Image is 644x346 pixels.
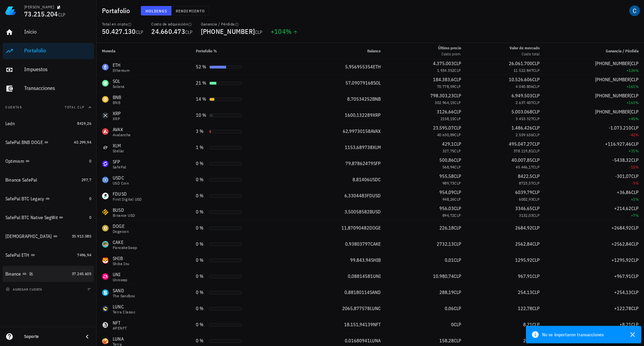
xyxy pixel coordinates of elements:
div: XLM-icon [102,144,109,151]
div: Ledn [5,121,15,127]
span: % [635,100,639,105]
span: 798.303,23 [430,93,454,99]
span: Ganancia / Pérdida [606,48,639,53]
span: CLP [454,197,461,202]
div: USDC-icon [102,177,109,183]
div: SafePal [113,165,126,169]
span: CLP [255,29,263,35]
span: CLP [631,141,639,147]
button: Rendimiento [171,6,209,15]
span: 288,19 [439,289,454,295]
div: +161 [550,83,639,90]
span: 0,01680941 [345,338,370,344]
span: 1153,689738 [345,144,373,150]
div: USD Coin [113,181,129,185]
span: CLP [454,84,461,89]
span: 2562,84 [515,241,532,247]
span: CLP [631,125,639,131]
a: Transacciones [3,81,94,97]
span: CLP [454,109,461,115]
span: 10.980,74 [433,273,454,279]
div: XRP [113,117,121,121]
div: Costo prom. [438,51,461,57]
span: -5438,32 [612,157,631,163]
span: +1295,92 [611,257,631,263]
span: 967,91 [518,273,532,279]
span: 99.843,94 [350,257,371,263]
a: SafePal BTC Legacy 0 [3,191,94,207]
span: 954,09 [439,189,454,195]
div: CAKE-icon [102,241,109,248]
div: DOGE-icon [102,225,109,232]
span: 2065,877578 [342,305,370,311]
div: Binance USD [113,213,135,217]
span: Moneda [102,48,115,53]
button: agregar cuenta [4,286,45,293]
div: Avalanche [113,133,131,137]
span: BNB [372,96,381,102]
span: +122,78 [614,305,631,311]
span: 37.245.605 [72,271,91,276]
div: BNB [113,94,121,101]
span: 24.660.473 [151,27,185,36]
div: SFP [113,158,126,165]
span: 1.486.426 [512,125,532,131]
div: Dogecoin [113,230,129,234]
span: 6002,93 [519,197,533,202]
span: 3.453.327 [516,116,533,121]
div: SOL-icon [102,80,109,87]
span: 57,09079168 [345,80,373,86]
span: 5.003.068 [512,109,532,115]
span: CLP [533,116,540,121]
span: CLP [454,125,461,131]
div: First Digital USD [113,197,142,201]
span: CLP [454,116,461,121]
div: PancakeSwap [113,246,137,250]
span: 0 [89,215,91,220]
span: CLP [454,100,461,105]
span: CLP [533,181,540,186]
span: 6,3304483 [344,193,367,199]
span: CLP [454,132,461,137]
span: CLP [532,189,540,195]
div: Solana [113,85,124,89]
span: -1.073.210 [609,125,631,131]
span: 158,28 [439,338,454,344]
div: SafePal ETH [5,252,30,258]
div: ETH [113,62,129,68]
span: 8,21 [523,322,532,328]
span: CLP [532,205,540,211]
span: 6.949.503 [512,93,532,99]
button: Holdings [141,6,172,15]
span: CLP [631,225,639,231]
h1: Portafolio [102,5,133,16]
div: SafePal BNB DOGE [5,140,43,145]
div: 0 % [196,176,207,183]
span: CLP [454,157,461,163]
span: FDUSD [367,193,381,199]
span: +2562,84 [611,241,631,247]
span: 3346,65 [515,205,532,211]
div: Costo de adquisición [151,21,193,27]
span: 0,93803797 [345,241,370,247]
div: +7 [550,212,639,219]
span: % [635,68,639,73]
span: +254,13 [614,289,631,295]
span: CLP [454,225,461,231]
div: Optimism [5,158,24,164]
th: Portafolio %: Sin ordenar. Pulse para ordenar de forma ascendente. [191,43,293,59]
div: [DEMOGRAPHIC_DATA] [5,234,52,239]
span: USDC [370,177,381,183]
th: Moneda [97,43,191,59]
a: Portafolio [3,43,94,59]
span: [PHONE_NUMBER] [201,27,255,36]
span: CLP [532,109,540,115]
div: -3 [550,180,639,187]
div: +126 [550,67,639,74]
span: % [635,132,639,137]
a: Inicio [3,24,94,40]
span: 5,956955354 [345,64,373,70]
span: 122,78 [518,305,532,311]
a: Ledn 8419,26 [3,115,94,132]
span: % [286,27,291,36]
